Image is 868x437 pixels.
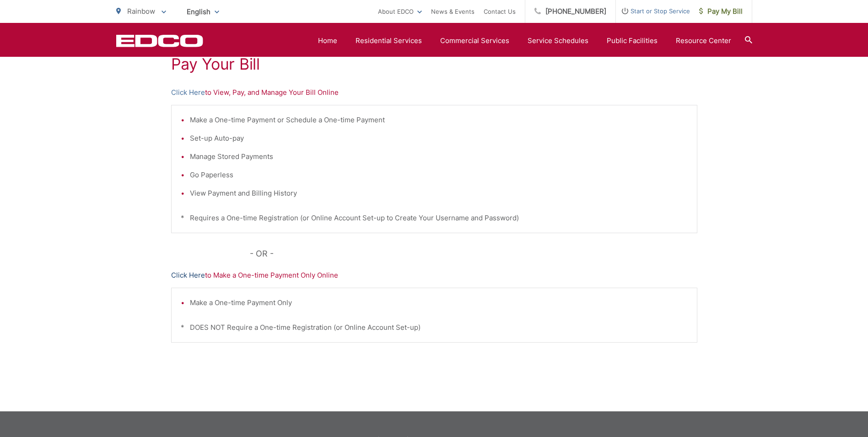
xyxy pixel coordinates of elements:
a: Commercial Services [440,35,509,46]
p: to Make a One-time Payment Only Online [171,270,697,281]
a: Public Facilities [607,35,658,46]
li: Go Paperless [190,169,688,180]
a: Home [318,35,337,46]
span: Pay My Bill [699,6,743,17]
li: Make a One-time Payment Only [190,297,688,308]
span: Rainbow [127,7,155,16]
a: Contact Us [484,6,516,17]
a: Resource Center [676,35,731,46]
a: Click Here [171,270,205,281]
li: Make a One-time Payment or Schedule a One-time Payment [190,115,688,126]
a: Click Here [171,87,205,98]
p: to View, Pay, and Manage Your Bill Online [171,87,697,98]
p: * DOES NOT Require a One-time Registration (or Online Account Set-up) [181,322,688,333]
a: Service Schedules [528,35,588,46]
p: - OR - [250,247,697,261]
li: Set-up Auto-pay [190,133,688,144]
a: EDCD logo. Return to the homepage. [116,34,203,47]
li: View Payment and Billing History [190,188,688,199]
h1: Pay Your Bill [171,55,697,73]
a: About EDCO [378,6,422,17]
li: Manage Stored Payments [190,151,688,162]
span: English [180,4,226,20]
p: * Requires a One-time Registration (or Online Account Set-up to Create Your Username and Password) [181,213,688,224]
a: Residential Services [356,35,422,46]
a: News & Events [431,6,474,17]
